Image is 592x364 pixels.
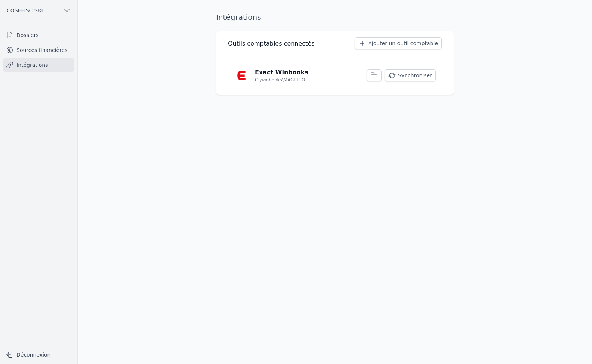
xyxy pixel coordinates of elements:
button: COSEFISC SRL [3,4,74,16]
p: Exact Winbooks [255,68,308,77]
button: Synchroniser [385,69,436,81]
a: Sources financières [3,43,74,57]
p: C:\winbooks\MAGELLO [255,77,305,83]
a: Intégrations [3,58,74,72]
h3: Outils comptables connectés [228,39,315,48]
span: COSEFISC SRL [7,7,44,14]
button: Déconnexion [3,349,74,361]
button: Ajouter un outil comptable [355,37,442,49]
h1: Intégrations [216,12,261,22]
a: Dossiers [3,28,74,42]
a: Exact Winbooks C:\winbooks\MAGELLO Synchroniser [228,62,442,89]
